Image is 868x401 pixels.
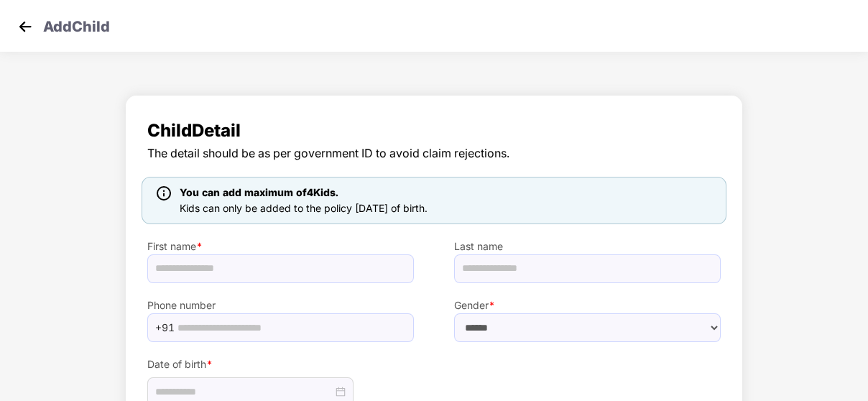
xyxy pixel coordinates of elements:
label: Last name [454,239,721,254]
label: Phone number [147,298,414,313]
span: +91 [155,317,175,338]
span: Child Detail [147,117,721,144]
p: Add Child [43,16,110,33]
span: The detail should be as per government ID to avoid claim rejections. [147,144,721,162]
img: svg+xml;base64,PHN2ZyB4bWxucz0iaHR0cDovL3d3dy53My5vcmcvMjAwMC9zdmciIHdpZHRoPSIzMCIgaGVpZ2h0PSIzMC... [14,16,36,37]
label: First name [147,239,414,254]
label: Gender [454,298,721,313]
span: You can add maximum of 4 Kids. [180,186,338,198]
label: Date of birth [147,356,414,372]
span: Kids can only be added to the policy [DATE] of birth. [180,202,428,214]
img: icon [157,186,171,200]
